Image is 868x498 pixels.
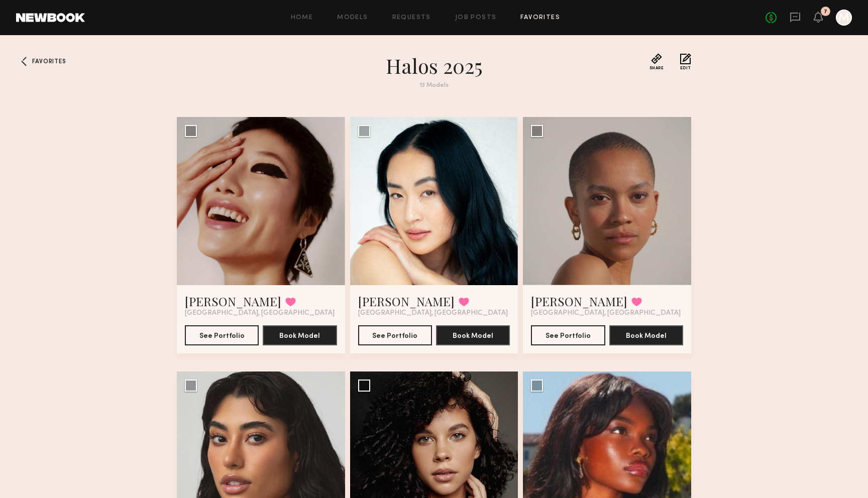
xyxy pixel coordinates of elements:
a: [PERSON_NAME] [531,293,627,309]
div: 7 [824,9,827,15]
a: Home [291,15,313,21]
span: [GEOGRAPHIC_DATA], [GEOGRAPHIC_DATA] [185,309,335,317]
a: Book Model [609,331,683,339]
div: 13 Models [253,82,615,89]
button: Book Model [263,325,337,345]
a: Book Model [436,331,510,339]
a: Favorites [16,53,32,69]
button: Book Model [436,325,510,345]
a: [PERSON_NAME] [358,293,455,309]
span: Favorites [32,59,66,65]
a: Favorites [520,15,560,21]
a: M [836,10,852,26]
button: See Portfolio [531,325,605,345]
button: Book Model [609,325,683,345]
span: Share [649,66,664,70]
a: Requests [392,15,431,21]
a: [PERSON_NAME] [185,293,281,309]
button: See Portfolio [358,325,432,345]
h1: Halos 2025 [253,53,615,78]
span: [GEOGRAPHIC_DATA], [GEOGRAPHIC_DATA] [358,309,508,317]
button: Edit [680,53,691,70]
span: Edit [680,66,691,70]
a: Models [337,15,368,21]
a: Book Model [263,331,337,339]
button: Share [649,53,664,70]
button: See Portfolio [185,325,259,345]
span: [GEOGRAPHIC_DATA], [GEOGRAPHIC_DATA] [531,309,681,317]
a: Job Posts [455,15,497,21]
